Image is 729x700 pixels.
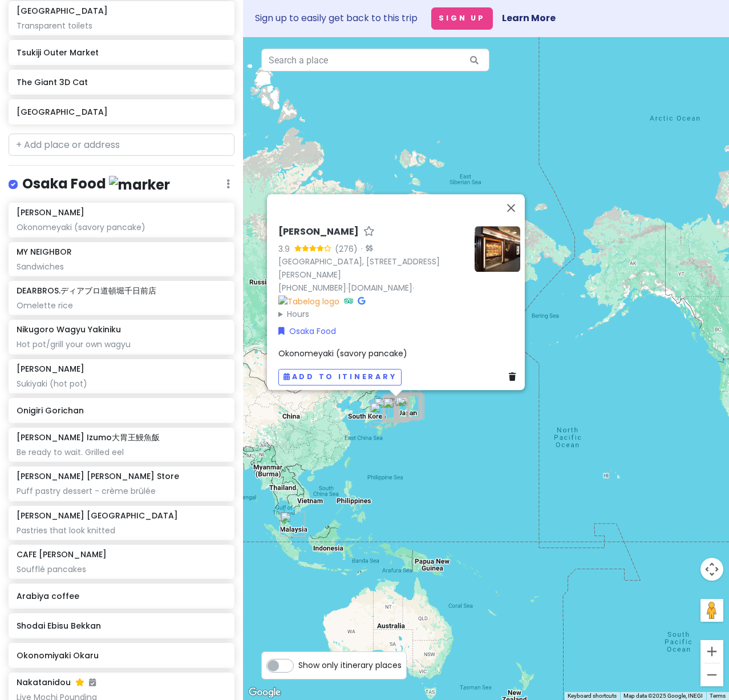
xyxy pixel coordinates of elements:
[396,394,422,419] div: Kotoku-in
[261,49,489,71] input: Search a place
[22,175,170,194] h4: Osaka Food
[344,297,353,305] i: Tripadvisor
[17,285,156,296] h6: DEARBROS.ディアブロ道頓堀千日前店
[394,394,419,419] div: Mount Fuji
[17,510,178,521] h6: [PERSON_NAME] [GEOGRAPHIC_DATA]
[278,348,407,359] span: Okonomeyaki (savory pancake)
[358,297,365,305] i: Google Maps
[278,243,294,255] div: 3.9
[17,247,72,257] h6: MY NEIGHBOR
[335,243,358,255] div: (276)
[384,395,409,420] div: Kyoto Tempura Ten no Meshi Gionhonten
[431,7,493,30] button: Sign Up
[17,549,107,560] h6: CAFE [PERSON_NAME]
[710,693,726,699] a: Terms (opens in new tab)
[17,21,226,31] div: Transparent toilets
[502,11,556,25] a: Learn More
[384,396,410,421] div: Isuien Garden and Neiraku Museum
[17,677,96,687] h6: Nakatanidou
[17,432,160,442] h6: [PERSON_NAME] Izumo大胃王鰻魚飯
[17,379,226,389] div: Sukiyaki (hot pot)
[623,693,703,699] span: Map data ©2025 Google, INEGI
[384,396,409,421] div: Nintendo Museum
[298,659,402,671] span: Show only itinerary places
[374,397,399,423] div: Hiroshima Peace Memorial Museum
[398,393,423,418] div: Tokyo Disney Celebration Hotel
[280,512,305,537] div: Shiba Cafe (Reservation required)
[384,395,410,420] div: Tenkaippin - Main Shop (Sohonten)
[700,599,723,622] button: Drag Pegman onto the map to open Street View
[278,369,402,385] button: Add to itinerary
[17,405,226,416] h6: Onigiri Gorichan
[109,176,170,194] img: marker
[700,558,723,581] button: Map camera controls
[383,397,408,423] div: Kankando
[278,226,359,238] h6: [PERSON_NAME]
[17,77,226,87] h6: The Giant 3D Cat
[17,650,226,661] h6: Okonomiyaki Okaru
[278,325,336,337] a: Osaka Food
[17,471,179,481] h6: [PERSON_NAME] [PERSON_NAME] Store
[17,486,226,496] div: Puff pastry dessert - crème brûlée
[278,256,440,280] a: [GEOGRAPHIC_DATA], [STREET_ADDRESS][PERSON_NAME]
[17,324,121,335] h6: Nikugoro Wagyu Yakiniku
[246,685,283,700] a: Open this area in Google Maps (opens a new window)
[397,392,422,417] div: Gyukatsu Motomura Ueno
[475,226,520,272] img: Picture of the place
[9,134,234,156] input: + Add place or address
[397,393,422,418] div: Shibuya Sky
[17,591,226,601] h6: Arabiya coffee
[278,308,465,320] summary: Hours
[370,402,395,427] div: Yufuin artist stall
[278,295,339,307] img: Tabelog
[700,640,723,663] button: Zoom in
[17,47,226,58] h6: Tsukiji Outer Market
[395,396,420,421] div: Izu Shaboten Zoo
[17,222,226,232] div: Okonomeyaki (savory pancake)
[17,447,226,457] div: Be ready to wait. Grilled eel
[17,621,226,631] h6: Shodai Ebisu Bekkan
[75,678,84,686] i: Starred
[358,244,372,255] div: ·
[700,663,723,686] button: Zoom out
[17,262,226,272] div: Sandwiches
[382,397,407,422] div: Godzilla Interception Operation Awaji
[17,107,226,117] h6: [GEOGRAPHIC_DATA]
[363,226,375,238] a: Star place
[568,692,617,700] button: Keyboard shortcuts
[17,564,226,574] div: Soufflé pancakes
[17,300,226,311] div: Omelette rice
[17,339,226,349] div: Hot pot/grill your own wagyu
[497,194,525,222] button: Close
[399,395,424,420] div: Mexico Memorial Park
[17,364,84,374] h6: [PERSON_NAME]
[278,226,465,320] div: · ·
[348,282,412,293] a: [DOMAIN_NAME]
[384,395,409,420] div: Hirobun
[89,678,96,686] i: Added to itinerary
[17,207,84,218] h6: [PERSON_NAME]
[383,397,408,422] div: Magic Cafe & Bar Shinsekai
[17,525,226,536] div: Pastries that look knitted
[17,6,108,16] h6: [GEOGRAPHIC_DATA]
[383,396,408,421] div: Orange Street
[509,371,520,383] a: Delete place
[278,282,346,293] a: [PHONE_NUMBER]
[246,685,283,700] img: Google
[398,393,423,419] div: Pokemon Store Outlet
[383,396,408,421] div: Sumiyoshi Shrine
[383,396,408,421] div: Cup Noodles Museum Osaka Ikeda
